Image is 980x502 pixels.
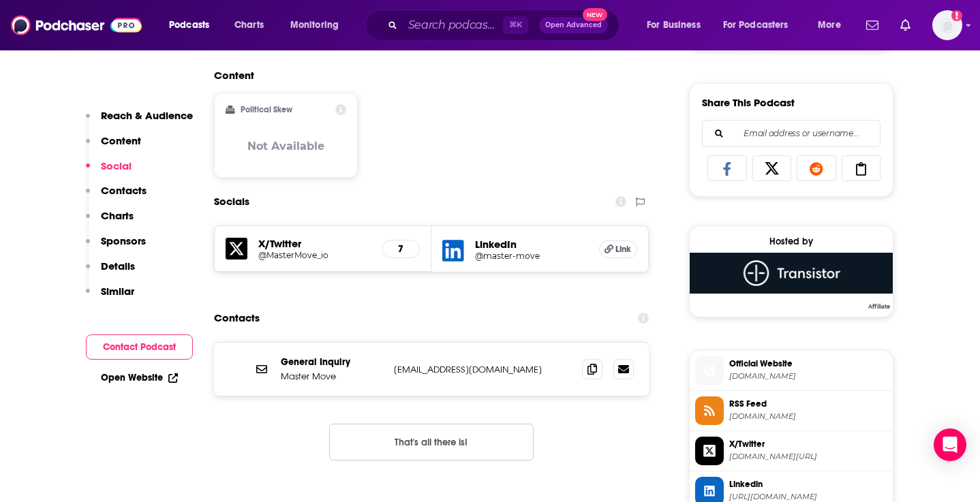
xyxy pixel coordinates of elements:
a: X/Twitter[DOMAIN_NAME][URL] [695,437,887,465]
h3: Share This Podcast [702,96,795,109]
a: Share on X/Twitter [752,155,792,181]
svg: Add a profile image [951,10,962,21]
img: Podchaser - Follow, Share and Rate Podcasts [11,12,142,38]
button: Sponsors [86,234,146,260]
span: Official Website [729,358,887,370]
img: User Profile [932,10,962,40]
a: RSS Feed[DOMAIN_NAME] [695,396,887,425]
button: Similar [86,285,134,310]
a: Show notifications dropdown [861,14,884,37]
p: Similar [101,285,134,298]
p: Master Move [281,371,383,382]
button: Charts [86,209,134,234]
a: Open Website [101,372,178,383]
a: Link [599,240,637,258]
a: Official Website[DOMAIN_NAME] [695,356,887,385]
span: ⌘ K [503,16,528,34]
p: Sponsors [101,234,146,247]
div: Search followers [702,120,881,147]
span: Link [615,244,631,255]
h2: Political Skew [241,105,292,114]
a: Share on Facebook [707,155,747,181]
h2: Contacts [214,305,260,331]
h5: X/Twitter [258,237,371,250]
div: Search podcasts, credits, & more... [378,10,632,41]
button: Contact Podcast [86,334,193,360]
p: Reach & Audience [101,109,193,122]
span: For Podcasters [723,16,788,35]
span: Monitoring [290,16,339,35]
button: Open AdvancedNew [539,17,608,33]
span: feeds.transistor.fm [729,411,887,422]
span: Linkedin [729,478,887,490]
button: open menu [637,14,718,36]
span: RSS Feed [729,398,887,410]
h2: Content [214,69,638,82]
h5: LinkedIn [475,238,588,251]
p: Charts [101,209,134,222]
p: Contacts [101,184,147,197]
span: For Business [647,16,701,35]
a: @MasterMove_io [258,250,371,260]
div: Hosted by [690,236,893,247]
button: Contacts [86,184,147,209]
a: Copy Link [842,155,881,181]
span: Logged in as dkcsports [932,10,962,40]
button: Reach & Audience [86,109,193,134]
button: Show profile menu [932,10,962,40]
p: Social [101,159,132,172]
a: @master-move [475,251,588,261]
button: open menu [714,14,808,36]
span: Charts [234,16,264,35]
button: Details [86,260,135,285]
button: open menu [808,14,858,36]
span: X/Twitter [729,438,887,450]
p: General Inquiry [281,356,383,368]
a: Transistor [690,253,893,309]
span: New [583,8,607,21]
span: twitter.com/MasterMove_io [729,452,887,462]
img: Transistor [690,253,893,294]
button: Nothing here. [329,424,534,460]
input: Search podcasts, credits, & more... [403,14,503,36]
button: Social [86,159,132,185]
button: open menu [159,14,227,36]
span: mastermove.io [729,371,887,381]
h2: Socials [214,189,249,215]
div: Open Intercom Messenger [934,428,966,461]
p: [EMAIL_ADDRESS][DOMAIN_NAME] [394,364,571,375]
span: https://www.linkedin.com/company/master-move [729,492,887,502]
h3: Not Available [247,140,324,153]
span: More [818,16,841,35]
a: Share on Reddit [797,155,836,181]
p: Details [101,260,135,272]
button: Content [86,134,141,159]
a: Show notifications dropdown [895,14,916,37]
input: Email address or username... [714,121,869,146]
span: Open Advanced [545,22,602,29]
h5: 7 [393,243,408,255]
span: Affiliate [866,302,893,311]
p: Content [101,134,141,147]
a: Charts [226,14,272,36]
span: Podcasts [169,16,209,35]
button: open menu [281,14,356,36]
